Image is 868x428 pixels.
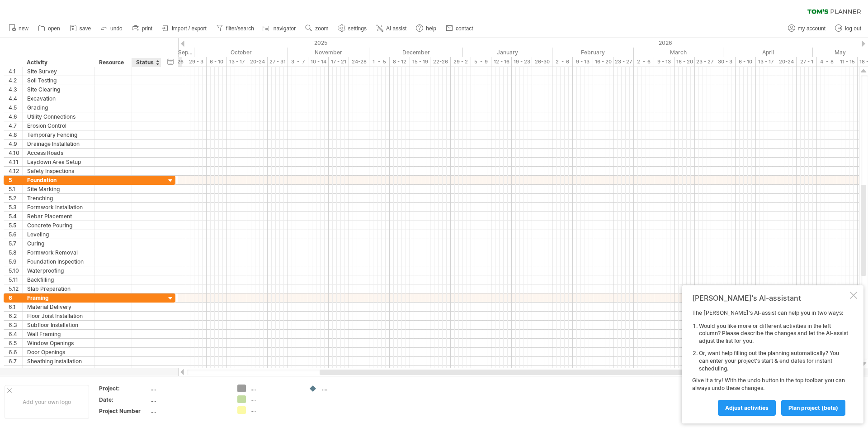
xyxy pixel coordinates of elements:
span: print [142,25,152,32]
div: 6.5 [9,339,22,347]
div: 6.3 [9,321,22,329]
div: 13 - 17 [227,57,247,67]
span: log out [845,25,861,32]
a: save [67,23,94,34]
a: log out [833,23,864,34]
div: 4.12 [9,167,22,175]
div: 5.11 [9,275,22,284]
div: 6.4 [9,330,22,338]
div: Backfilling [27,275,90,284]
a: new [6,23,31,34]
div: 4.2 [9,76,22,85]
div: 24-28 [349,57,369,67]
div: 16 - 20 [675,57,695,67]
div: Date: [99,396,149,404]
div: 4.7 [9,121,22,130]
span: navigator [274,25,296,32]
div: Erosion Control [27,121,90,130]
div: 20-24 [247,57,268,67]
div: 26-30 [532,57,552,67]
div: 5 [9,176,22,184]
div: March 2026 [634,48,723,57]
div: 6.8 [9,366,22,375]
div: November 2025 [288,48,369,57]
div: 4.10 [9,149,22,157]
div: Status [136,58,156,67]
div: .... [250,395,300,403]
a: help [414,23,439,34]
div: 5.5 [9,221,22,230]
span: import / export [172,25,207,32]
div: Wall Framing [27,330,90,338]
span: zoom [315,25,328,32]
div: December 2025 [369,48,463,57]
div: 5 - 9 [471,57,491,67]
div: 4.11 [9,158,22,166]
div: 29 - 3 [186,57,207,67]
div: 27 - 31 [268,57,288,67]
div: Foundation [27,176,90,184]
div: 6.2 [9,312,22,320]
div: 10 - 14 [308,57,329,67]
div: 2 - 6 [634,57,654,67]
div: Site Clearing [27,85,90,94]
a: contact [443,23,476,34]
div: 11 - 15 [837,57,858,67]
div: Slab Preparation [27,284,90,293]
a: filter/search [214,23,257,34]
div: 5.9 [9,257,22,266]
span: plan project (beta) [788,404,838,411]
div: Framing [27,293,90,302]
div: 5.3 [9,203,22,212]
div: 4.9 [9,139,22,148]
div: 6.1 [9,303,22,311]
div: Excavation [27,94,90,103]
div: Trenching [27,194,90,202]
div: .... [151,407,226,415]
div: 6 [9,293,22,302]
div: 4.1 [9,67,22,76]
div: Resource [99,58,127,67]
div: .... [250,385,300,392]
div: 23 - 27 [613,57,634,67]
div: Curing [27,239,90,248]
div: 6 - 10 [736,57,756,67]
div: 4.8 [9,130,22,139]
li: Would you like more or different activities in the left column? Please describe the changes and l... [699,322,848,345]
div: Temporary Fencing [27,130,90,139]
div: 15 - 19 [410,57,430,67]
div: 4.4 [9,94,22,103]
div: 5.7 [9,239,22,248]
div: Drainage Installation [27,139,90,148]
div: 29 - 2 [451,57,471,67]
div: .... [151,396,226,404]
div: The [PERSON_NAME]'s AI-assist can help you in two ways: Give it a try! With the undo button in th... [692,309,848,415]
div: 19 - 23 [512,57,532,67]
div: Leveling [27,230,90,239]
div: Access Roads [27,149,90,157]
span: contact [456,25,473,32]
div: Roof Truss Installation [27,366,90,375]
div: Project Number [99,407,149,415]
div: 4.3 [9,85,22,94]
span: undo [110,25,123,32]
a: zoom [303,23,331,34]
div: Window Openings [27,339,90,347]
div: 22-26 [430,57,451,67]
div: October 2025 [194,48,288,57]
div: January 2026 [463,48,552,57]
div: Soil Testing [27,76,90,85]
div: 20-24 [776,57,797,67]
a: import / export [160,23,209,34]
a: my account [786,23,828,34]
div: February 2026 [552,48,634,57]
div: 5.1 [9,185,22,193]
div: 12 - 16 [491,57,512,67]
div: 6 - 10 [207,57,227,67]
div: .... [250,406,300,414]
div: Site Marking [27,185,90,193]
span: settings [348,25,367,32]
a: plan project (beta) [781,400,845,416]
span: open [48,25,60,32]
div: Material Delivery [27,303,90,311]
